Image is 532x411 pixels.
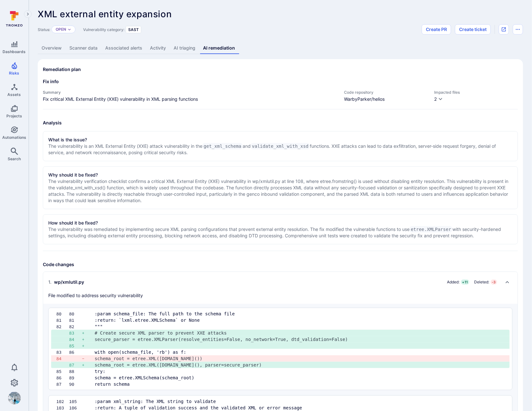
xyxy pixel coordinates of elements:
div: 84 [56,355,69,362]
h2: How should it be fixed? [48,220,98,226]
div: 80 [56,311,69,317]
div: SAST [126,26,141,33]
pre: # Create secure XML parser to prevent XXE attacks [95,330,505,336]
pre: try: [95,368,505,375]
pre: :return: A tuple of validation success and the validated XML or error message [95,405,505,411]
div: 85 [56,368,69,375]
span: Deleted: [474,280,489,285]
span: Dashboards [3,49,26,54]
span: XML external entity expansion [38,9,172,20]
pre: :return: `lxml.etree.XMLSchema` or None [95,317,505,323]
span: 1 . [48,279,51,285]
a: AI remediation [199,42,239,54]
button: Create PR [422,24,451,35]
span: Risks [9,71,20,75]
div: + [82,330,95,336]
div: 102 [56,398,69,405]
div: 87 [56,381,69,387]
a: Activity [146,42,170,54]
div: Vulnerability tabs [38,42,523,54]
h3: Fix info [43,78,518,85]
div: 89 [69,375,82,381]
span: Search [8,156,21,161]
div: 105 [69,398,82,405]
a: AI triaging [170,42,199,54]
i: Expand navigation menu [26,12,30,17]
pre: :param xml_string: The XML string to validate [95,398,505,405]
code: etree.XMLParser [410,226,452,233]
h3: Analysis [43,120,518,126]
div: 86 [69,349,82,355]
p: File modified to address security vulnerability [48,292,143,299]
pre: schema = etree.XMLSchema(schema_root) [95,375,505,381]
a: Scanner data [66,42,101,54]
div: 81 [56,317,69,323]
div: 80 [69,311,82,317]
span: WarbyParker/helios [344,96,428,102]
div: 87 [69,362,82,368]
h2: Why should it be fixed? [48,172,98,178]
div: 82 [69,323,82,330]
pre: return schema [95,381,505,387]
span: Status: [38,27,50,32]
span: Automations [2,135,26,140]
div: 83 [56,349,69,355]
div: 90 [69,381,82,387]
code: get_xml_schema [202,143,243,149]
pre: secure_parser = etree.XMLParser(resolve_entities=False, no_network=True, dtd_validation=False) [95,336,505,343]
span: + 11 [461,280,469,285]
a: Overview [38,42,66,54]
div: 81 [69,317,82,323]
button: Create ticket [455,24,491,35]
div: Erick Calderon [8,392,21,405]
div: 106 [69,405,82,411]
pre: schema_root = etree.XML([DOMAIN_NAME]()) [95,355,505,362]
div: 2 [434,96,437,102]
button: Options menu [513,24,523,35]
p: The vulnerability is an XML External Entity (XXE) attack vulnerability in the and functions. XXE ... [48,143,512,156]
pre: """ [95,323,505,330]
button: 2 [434,96,443,103]
span: Vulnerability category: [83,27,124,32]
code: validate_xml_with_xsd [251,143,310,149]
div: 83 [69,330,82,336]
div: 88 [69,368,82,375]
pre: :param schema_file: The full path to the schema file [95,311,505,317]
button: Expand navigation menu [24,10,32,18]
span: Fix critical XML External Entity (XXE) vulnerability in XML parsing functions [43,96,338,102]
div: 86 [56,375,69,381]
h2: What is the issue? [48,137,87,143]
pre: schema_root = etree.XML([DOMAIN_NAME](), parser=secure_parser) [95,362,505,368]
div: 84 [69,336,82,343]
span: Assets [8,92,21,97]
div: 85 [69,343,82,349]
h4: Summary [43,90,338,95]
div: Open original issue [499,24,509,35]
span: - 3 [491,280,497,285]
p: The vulnerability verification checklist confirms a critical XML External Entity (XXE) vulnerabil... [48,178,512,204]
div: + [82,362,95,368]
button: Expand dropdown [67,28,71,31]
div: + [82,336,95,343]
div: 103 [56,405,69,411]
div: Collapse [43,272,518,304]
a: Associated alerts [101,42,146,54]
h3: Code changes [43,261,518,268]
p: The vulnerability was remediated by implementing secure XML parsing configurations that prevent e... [48,226,512,239]
div: wp/xmlutil.py [48,279,84,285]
span: Added: [447,280,460,285]
span: Projects [6,114,22,118]
img: ACg8ocKjEwSgZaxLsX3VaBwZ3FUlOYjuMUiM0rrvjrGjR2nDJ731m-0=s96-c [8,392,21,405]
div: 82 [56,323,69,330]
div: - [82,355,95,362]
h2: Remediation plan [43,66,81,73]
pre: with open(schema_file, 'rb') as f: [95,349,505,355]
button: Open [56,27,66,32]
div: + [82,343,95,349]
span: Code repository [344,90,428,95]
span: Impacted files [434,90,518,95]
